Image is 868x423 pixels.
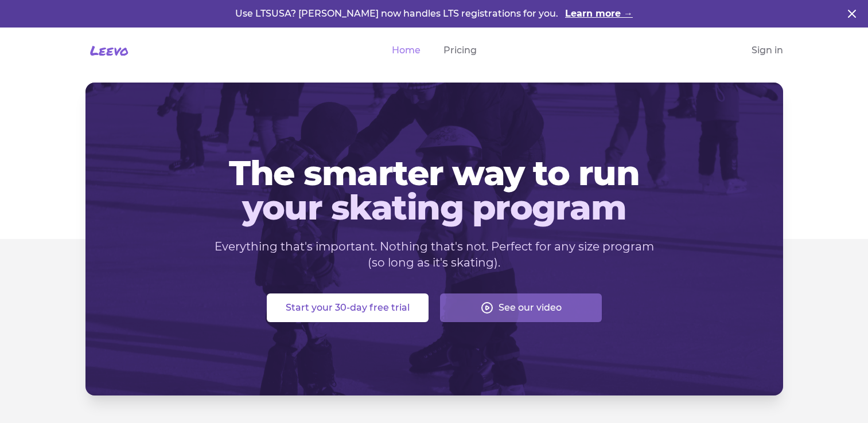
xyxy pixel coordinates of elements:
[440,293,602,322] button: See our video
[443,44,477,57] a: Pricing
[565,7,633,21] a: Learn more
[85,41,129,60] a: Leevo
[752,44,783,57] a: Sign in
[267,293,429,322] button: Start your 30-day free trial
[499,301,562,315] span: See our video
[214,238,655,271] p: Everything that's important. Nothing that's not. Perfect for any size program (so long as it's sk...
[104,156,765,190] span: The smarter way to run
[235,8,560,19] span: Use LTSUSA? [PERSON_NAME] now handles LTS registrations for you.
[624,8,633,19] span: →
[104,190,765,225] span: your skating program
[392,44,421,57] a: Home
